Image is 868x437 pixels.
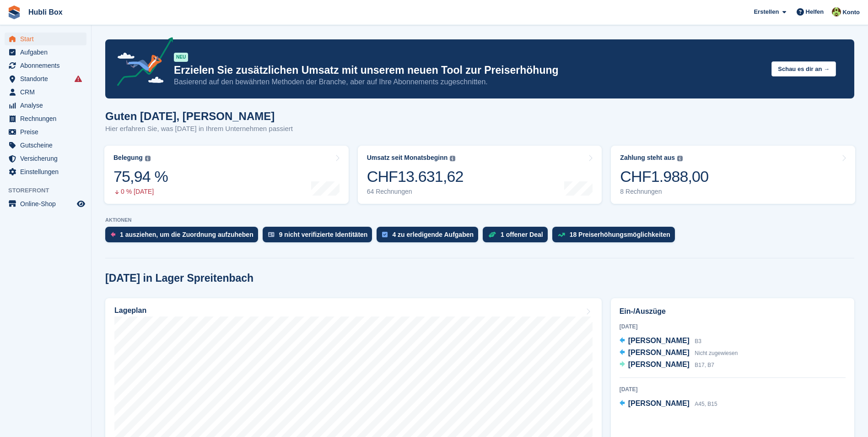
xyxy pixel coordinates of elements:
a: menu [5,59,86,72]
div: 4 zu erledigende Aufgaben [392,231,474,238]
a: [PERSON_NAME] B3 [620,335,701,347]
a: 9 nicht verifizierte Identitäten [263,227,377,247]
span: Aufgaben [20,46,75,59]
a: Umsatz seit Monatsbeginn CHF13.631,62 64 Rechnungen [358,146,602,204]
img: task-75834270c22a3079a89374b754ae025e5fb1db73e45f91037f5363f120a921f8.svg [382,232,388,237]
a: menu [5,165,86,178]
a: menu [5,86,86,98]
a: menu [5,112,86,125]
div: Umsatz seit Monatsbeginn [367,154,448,162]
a: menu [5,139,86,152]
a: menu [5,33,86,45]
h2: Lageplan [114,306,146,315]
img: stora-icon-8386f47178a22dfd0bd8f6a31ec36ba5ce8667c1dd55bd0f319d3a0aa187defe.svg [7,5,21,19]
span: Erstellen [754,7,779,16]
a: Zahlung steht aus CHF1.988,00 8 Rechnungen [611,146,855,204]
span: A45, B15 [695,401,717,407]
p: Hier erfahren Sie, was [DATE] in Ihrem Unternehmen passiert [105,124,293,134]
div: [DATE] [620,385,846,393]
img: deal-1b604bf984904fb50ccaf53a9ad4b4a5d6e5aea283cecdc64d6e3604feb123c2.svg [488,231,496,238]
a: menu [5,99,86,112]
a: [PERSON_NAME] A45, B15 [620,398,717,410]
span: Nicht zugewiesen [695,350,738,356]
a: menu [5,46,86,59]
span: Versicherung [20,152,75,165]
div: 1 ausziehen, um die Zuordnung aufzuheben [120,231,253,238]
img: Luca Space4you [832,7,841,16]
span: [PERSON_NAME] [628,399,690,407]
span: Abonnements [20,59,75,72]
span: [PERSON_NAME] [628,349,690,356]
a: 18 Preiserhöhungsmöglichkeiten [552,227,679,247]
div: 9 nicht verifizierte Identitäten [279,231,368,238]
img: verify_identity-adf6edd0f0f0b5bbfe63781bf79b02c33cf7c696d77639b501bdc392416b5a36.svg [268,232,275,237]
a: Vorschau-Shop [75,198,86,209]
a: 1 offener Deal [483,227,552,247]
div: NEU [174,53,188,62]
span: B17, B7 [695,362,714,368]
span: Storefront [8,186,91,195]
span: Standorte [20,72,75,85]
div: Zahlung steht aus [620,154,675,162]
span: Rechnungen [20,112,75,125]
a: Belegung 75,94 % 0 % [DATE] [104,146,349,204]
span: [PERSON_NAME] [628,361,690,368]
a: [PERSON_NAME] B17, B7 [620,359,714,371]
div: 64 Rechnungen [367,188,464,196]
i: Es sind Fehler bei der Synchronisierung von Smart-Einträgen aufgetreten [75,75,82,82]
div: 0 % [DATE] [113,188,168,196]
div: CHF1.988,00 [620,167,708,186]
div: 8 Rechnungen [620,188,708,196]
div: Belegung [113,154,143,162]
p: Basierend auf den bewährten Methoden der Branche, aber auf Ihre Abonnements zugeschnitten. [174,77,764,87]
h2: [DATE] in Lager Spreitenbach [105,272,253,284]
h2: Ein-/Auszüge [620,306,846,317]
a: menu [5,152,86,165]
img: icon-info-grey-7440780725fd019a000dd9b08b2336e03edf1995a4989e88bcd33f0948082b44.svg [145,156,151,161]
a: [PERSON_NAME] Nicht zugewiesen [620,347,738,359]
span: Konto [842,8,860,17]
span: Einstellungen [20,165,75,178]
span: Analyse [20,99,75,112]
a: Speisekarte [5,197,86,210]
img: price-adjustments-announcement-icon-8257ccfd72463d97f412b2fc003d46551f7dbcb40ab6d574587a9cd5c0d94... [109,37,173,89]
div: CHF13.631,62 [367,167,464,186]
span: CRM [20,86,75,98]
div: 18 Preiserhöhungsmöglichkeiten [570,231,670,238]
a: 1 ausziehen, um die Zuordnung aufzuheben [105,227,263,247]
a: menu [5,126,86,138]
div: 75,94 % [113,167,168,186]
img: move_outs_to_deallocate_icon-f764333ba52eb49d3ac5e1228854f67142a1ed5810a6f6cc68b1a99e826820c5.svg [111,232,115,237]
div: 1 offener Deal [501,231,543,238]
a: Hubli Box [25,5,66,20]
img: icon-info-grey-7440780725fd019a000dd9b08b2336e03edf1995a4989e88bcd33f0948082b44.svg [450,156,455,161]
p: AKTIONEN [105,217,854,223]
span: Start [20,33,75,45]
div: [DATE] [620,322,846,331]
span: B3 [695,338,701,344]
a: menu [5,72,86,85]
span: Online-Shop [20,197,75,210]
img: price_increase_opportunities-93ffe204e8149a01c8c9dc8f82e8f89637d9d84a8eef4429ea346261dce0b2c0.svg [558,233,565,237]
h1: Guten [DATE], [PERSON_NAME] [105,110,293,122]
a: 4 zu erledigende Aufgaben [377,227,483,247]
span: Preise [20,126,75,138]
p: Erzielen Sie zusätzlichen Umsatz mit unserem neuen Tool zur Preiserhöhung [174,64,764,77]
span: [PERSON_NAME] [628,337,690,344]
button: Schau es dir an → [771,61,836,76]
span: Gutscheine [20,139,75,152]
span: Helfen [806,7,824,16]
img: icon-info-grey-7440780725fd019a000dd9b08b2336e03edf1995a4989e88bcd33f0948082b44.svg [677,156,683,161]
